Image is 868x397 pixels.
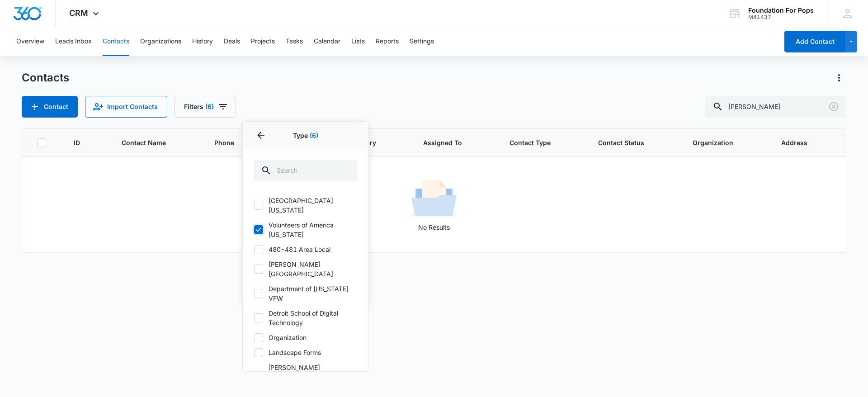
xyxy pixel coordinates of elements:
button: Tasks [286,27,303,56]
span: Assigned To [423,138,475,147]
span: Organization [693,138,746,147]
button: Leads Inbox [55,27,92,56]
span: CRM [69,8,88,18]
button: Reports [376,27,399,56]
button: Import Contacts [85,96,167,118]
label: Organization [254,333,358,342]
button: Back [254,128,268,142]
img: No Results [411,177,457,222]
button: Calendar [314,27,340,56]
span: (6) [205,104,214,110]
button: Settings [410,27,434,56]
label: Volunteers of America [US_STATE] [254,220,358,239]
button: Contacts [103,27,129,56]
button: Add Contact [784,31,845,52]
input: Search [254,160,358,181]
input: Search Contacts [705,96,846,118]
button: Clear [826,99,841,114]
div: account id [748,14,814,20]
label: 480-481 Area Local [254,245,358,254]
label: Department of [US_STATE] VFW [254,284,358,303]
p: Type [254,131,358,140]
button: Organizations [140,27,181,56]
span: Phone [214,138,244,147]
button: Lists [351,27,365,56]
button: Projects [251,27,275,56]
button: Actions [832,71,846,85]
button: Deals [224,27,240,56]
button: Filters [175,96,236,118]
label: Landscape Forms [254,348,358,357]
button: History [192,27,213,56]
button: Add Contact [22,96,78,118]
div: account name [748,7,814,14]
span: (6) [310,132,318,139]
span: Address [781,138,818,147]
span: Contact Type [509,138,563,147]
label: [PERSON_NAME][GEOGRAPHIC_DATA] Alcona County Department of [254,363,358,391]
p: No Results [23,222,845,232]
span: Contact Name [122,138,179,147]
label: [GEOGRAPHIC_DATA][US_STATE] [254,196,358,215]
label: Detroit School of Digital Technology [254,308,358,327]
button: Overview [16,27,44,56]
span: ID [74,138,87,147]
h1: Contacts [22,71,69,85]
span: Contact Status [598,138,658,147]
label: [PERSON_NAME][GEOGRAPHIC_DATA] [254,260,358,279]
